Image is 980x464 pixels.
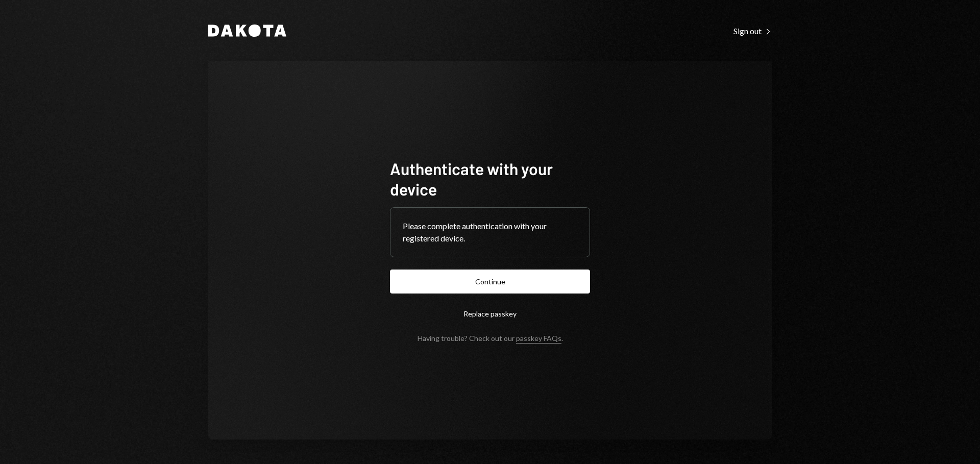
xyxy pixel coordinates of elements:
[390,302,590,326] button: Replace passkey
[390,270,590,294] button: Continue
[733,26,772,36] div: Sign out
[516,334,561,344] a: passkey FAQs
[733,25,772,36] a: Sign out
[403,220,577,245] div: Please complete authentication with your registered device.
[418,334,563,343] div: Having trouble? Check out our .
[390,158,590,199] h1: Authenticate with your device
